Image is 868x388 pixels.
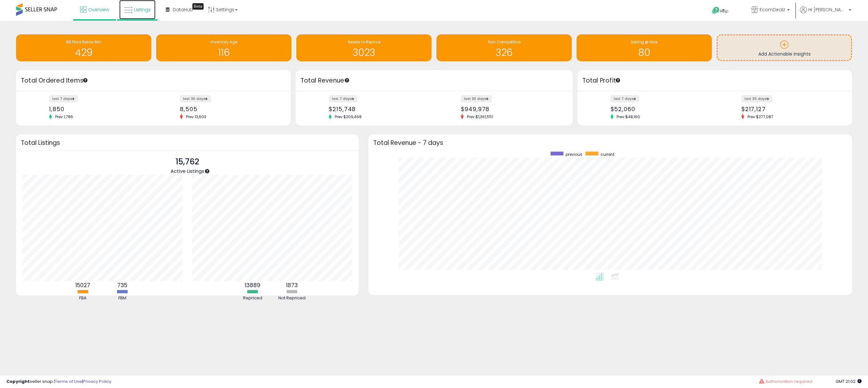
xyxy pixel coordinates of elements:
span: Prev: $209,468 [332,114,365,119]
div: $215,748 [329,106,429,112]
a: Selling @ Max 80 [577,34,712,61]
span: DataHub [173,6,193,13]
label: last 7 days [49,95,78,102]
label: last 30 days [741,95,772,102]
h1: 3023 [299,47,428,58]
span: Prev: 1,786 [52,114,76,119]
h1: 429 [19,47,148,58]
a: Add Actionable Insights [718,35,851,60]
span: Needs to Reprice [348,39,380,45]
p: 15,762 [171,156,204,168]
h3: Total Revenue - 7 days [373,140,847,145]
span: current [601,152,614,157]
label: last 30 days [180,95,211,102]
div: Repriced [233,295,272,301]
h1: 116 [159,47,288,58]
a: Help [707,2,741,21]
div: Tooltip anchor [344,77,350,83]
b: 13889 [245,281,260,289]
span: Overview [88,6,109,13]
label: last 7 days [329,95,358,102]
b: 735 [117,281,127,289]
h3: Total Profit [582,76,847,85]
a: Hi [PERSON_NAME] [800,6,851,21]
h1: 326 [440,47,569,58]
span: Add Actionable Insights [758,51,811,57]
span: Inventory Age [211,39,237,45]
label: last 7 days [611,95,639,102]
h3: Total Revenue [300,76,568,85]
div: FBA [63,295,102,301]
div: Tooltip anchor [82,77,88,83]
b: 1873 [286,281,298,289]
div: $217,127 [741,106,841,112]
span: Non Competitive [488,39,520,45]
span: EcomDealz [760,6,785,13]
div: 1,850 [49,106,148,112]
span: Prev: $1,361,551 [464,114,496,119]
div: 8,505 [180,106,279,112]
span: Listings [134,6,151,13]
div: Tooltip anchor [615,77,621,83]
h3: Total Ordered Items [21,76,286,85]
div: Tooltip anchor [204,168,210,174]
span: Selling @ Max [631,39,658,45]
span: Prev: $48,160 [613,114,643,119]
h3: Total Listings [21,140,354,145]
span: previous [566,152,582,157]
b: 15027 [75,281,90,289]
a: Needs to Reprice 3023 [296,34,432,61]
a: BB Price Below Min 429 [16,34,151,61]
i: Get Help [712,6,720,14]
a: Inventory Age 116 [156,34,291,61]
span: Prev: 13,603 [183,114,209,119]
span: BB Price Below Min [66,39,101,45]
div: Not Repriced [273,295,311,301]
span: Help [720,8,729,14]
h1: 80 [580,47,709,58]
span: Prev: $277,087 [744,114,777,119]
div: $949,978 [461,106,561,112]
a: Non Competitive 326 [436,34,572,61]
div: $52,060 [611,106,710,112]
div: FBM [103,295,141,301]
span: Active Listings [171,168,204,174]
div: Tooltip anchor [192,3,204,10]
label: last 30 days [461,95,492,102]
span: Hi [PERSON_NAME] [808,6,847,13]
